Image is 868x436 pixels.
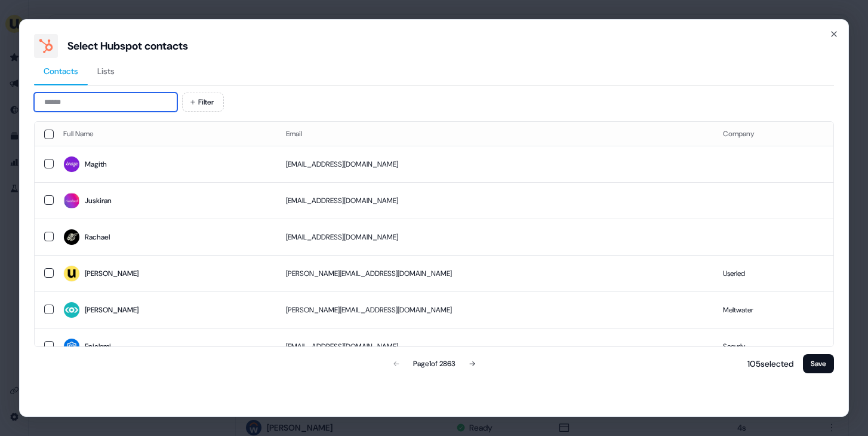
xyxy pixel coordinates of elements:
[713,122,833,146] th: Company
[743,358,793,370] p: 105 selected
[276,255,713,291] td: [PERSON_NAME][EMAIL_ADDRESS][DOMAIN_NAME]
[276,182,713,219] td: [EMAIL_ADDRESS][DOMAIN_NAME]
[85,304,138,316] div: [PERSON_NAME]
[85,195,112,207] div: Juskiran
[276,146,713,182] td: [EMAIL_ADDRESS][DOMAIN_NAME]
[85,158,107,170] div: Magith
[85,231,110,243] div: Rachael
[44,65,78,77] span: Contacts
[276,122,713,146] th: Email
[413,358,455,370] div: Page 1 of 2863
[276,328,713,364] td: [EMAIL_ADDRESS][DOMAIN_NAME]
[85,340,111,352] div: Eniolami
[713,291,833,328] td: Meltwater
[803,354,834,373] button: Save
[276,219,713,255] td: [EMAIL_ADDRESS][DOMAIN_NAME]
[713,328,833,364] td: Securly
[97,65,115,77] span: Lists
[85,268,138,280] div: [PERSON_NAME]
[67,39,188,53] div: Select Hubspot contacts
[713,255,833,291] td: Userled
[276,291,713,328] td: [PERSON_NAME][EMAIL_ADDRESS][DOMAIN_NAME]
[182,93,224,112] button: Filter
[54,122,276,146] th: Full Name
